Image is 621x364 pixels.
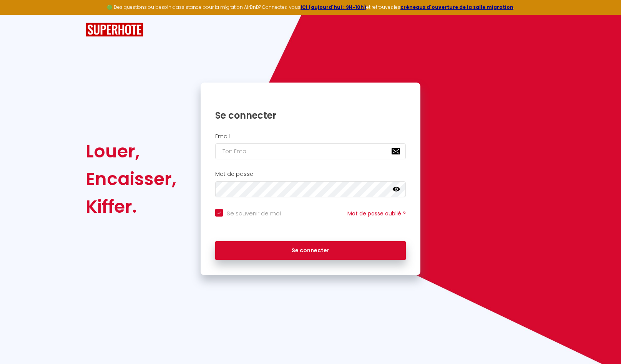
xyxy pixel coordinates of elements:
[215,171,406,177] h2: Mot de passe
[86,193,176,220] div: Kiffer.
[86,137,176,165] div: Louer,
[215,241,406,260] button: Se connecter
[215,143,406,159] input: Ton Email
[215,133,406,140] h2: Email
[86,23,143,37] img: SuperHote logo
[86,165,176,193] div: Encaisser,
[347,210,406,217] a: Mot de passe oublié ?
[301,4,366,10] a: ICI (aujourd'hui : 9H-10h)
[215,109,406,121] h1: Se connecter
[400,4,513,10] a: créneaux d'ouverture de la salle migration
